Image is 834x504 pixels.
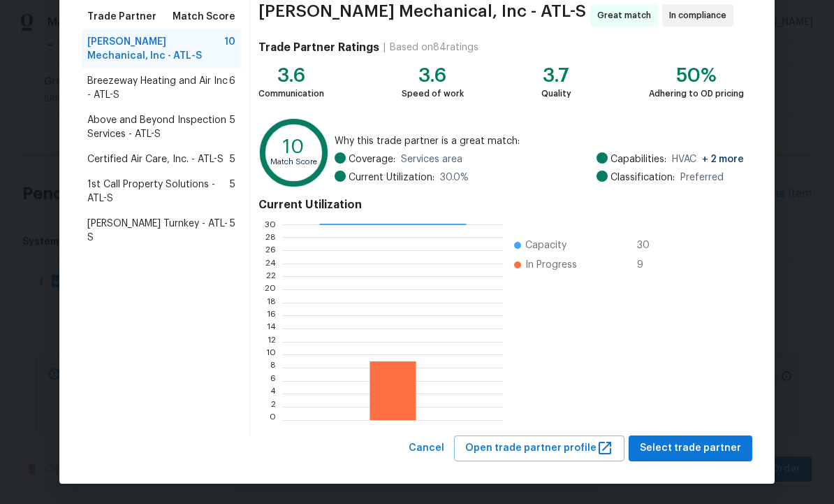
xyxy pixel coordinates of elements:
[379,41,390,55] div: |
[335,134,744,148] span: Why this trade partner is a great match:
[649,69,744,82] div: 50%
[87,113,230,141] span: Above and Beyond Inspection Services - ATL-S
[669,8,732,22] span: In compliance
[465,440,613,457] span: Open trade partner profile
[265,220,276,229] text: 30
[268,338,276,346] text: 12
[270,416,276,424] text: 0
[270,389,276,398] text: 4
[87,74,229,102] span: Breezeway Heating and Air Inc - ATL-S
[271,403,276,411] text: 2
[258,4,586,27] span: [PERSON_NAME] Mechanical, Inc - ATL-S
[267,298,276,307] text: 18
[87,10,156,24] span: Trade Partner
[525,258,577,272] span: In Progress
[230,178,235,206] span: 5
[649,87,744,101] div: Adhering to OD pricing
[229,74,235,102] span: 6
[610,152,666,166] span: Capabilities:
[230,113,235,141] span: 5
[265,233,276,241] text: 28
[270,158,317,166] text: Match Score
[265,285,276,294] text: 20
[454,435,624,461] button: Open trade partner profile
[440,171,469,185] span: 30.0 %
[230,217,235,245] span: 5
[230,152,235,166] span: 5
[403,435,450,461] button: Cancel
[637,258,659,272] span: 9
[173,10,235,24] span: Match Score
[87,217,230,245] span: [PERSON_NAME] Turnkey - ATL-S
[610,171,675,185] span: Classification:
[258,69,324,82] div: 3.6
[349,152,395,166] span: Coverage:
[224,35,235,63] span: 10
[525,238,566,252] span: Capacity
[87,152,224,166] span: Certified Air Care, Inc. - ATL-S
[597,8,657,22] span: Great match
[265,246,276,254] text: 26
[541,87,571,101] div: Quality
[258,41,379,55] h4: Trade Partner Ratings
[266,272,276,280] text: 22
[640,440,741,457] span: Select trade partner
[680,171,724,185] span: Preferred
[629,435,752,461] button: Select trade partner
[258,87,324,101] div: Communication
[87,35,224,63] span: [PERSON_NAME] Mechanical, Inc - ATL-S
[702,154,744,164] span: + 2 more
[87,178,230,206] span: 1st Call Property Solutions - ATL-S
[390,41,478,55] div: Based on 84 ratings
[402,69,464,82] div: 3.6
[401,152,462,166] span: Services area
[637,238,659,252] span: 30
[267,324,276,333] text: 14
[265,259,276,268] text: 24
[402,87,464,101] div: Speed of work
[266,350,276,359] text: 10
[270,363,276,372] text: 8
[267,311,276,319] text: 16
[258,198,744,212] h4: Current Utilization
[283,137,305,157] text: 10
[672,152,744,166] span: HVAC
[270,377,276,385] text: 6
[349,171,434,185] span: Current Utilization:
[409,440,444,457] span: Cancel
[541,69,571,82] div: 3.7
